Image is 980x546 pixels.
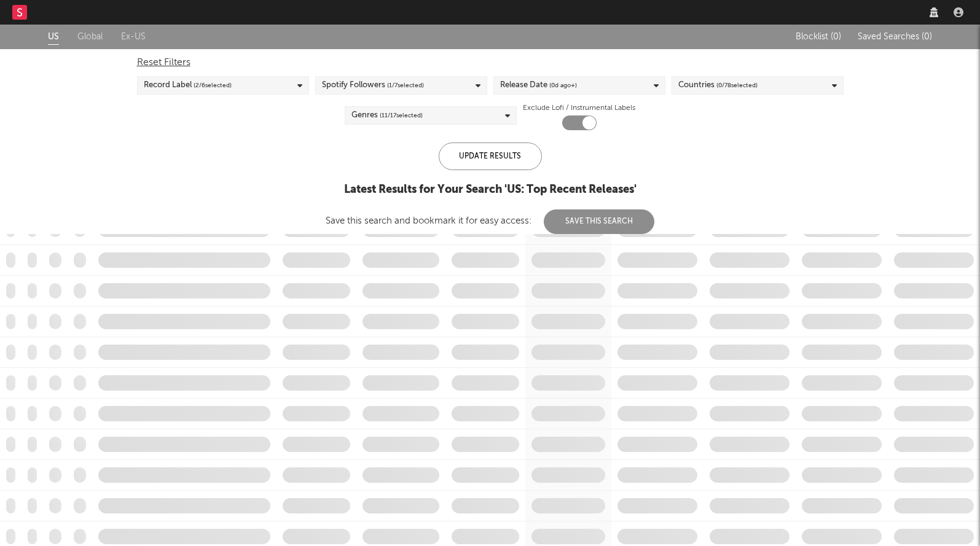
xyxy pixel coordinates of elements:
[351,108,423,123] div: Genres
[549,78,577,93] span: ( 0 d ago+)
[831,33,841,41] span: ( 0 )
[326,216,654,225] div: Save this search and bookmark it for easy access:
[439,142,542,170] div: Update Results
[716,78,758,93] span: ( 0 / 78 selected)
[380,108,423,123] span: ( 11 / 17 selected)
[322,78,424,93] div: Spotify Followers
[144,78,232,93] div: Record Label
[326,182,654,197] div: Latest Results for Your Search ' US: Top Recent Releases '
[77,29,103,45] a: Global
[922,33,932,41] span: ( 0 )
[500,78,577,93] div: Release Date
[796,33,841,41] span: Blocklist
[48,29,59,45] a: US
[194,78,232,93] span: ( 2 / 6 selected)
[854,32,932,42] button: Saved Searches (0)
[858,33,932,41] span: Saved Searches
[544,209,654,234] button: Save This Search
[523,101,635,115] label: Exclude Lofi / Instrumental Labels
[678,78,758,93] div: Countries
[387,78,424,93] span: ( 1 / 7 selected)
[137,55,844,70] div: Reset Filters
[121,29,146,45] a: Ex-US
